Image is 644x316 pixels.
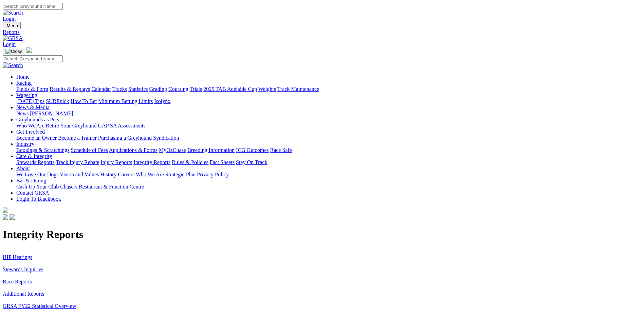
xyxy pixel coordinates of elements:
div: Bar & Dining [16,184,641,190]
a: Calendar [91,86,111,92]
a: Grading [149,86,167,92]
a: Purchasing a Greyhound [98,135,152,141]
a: Login [3,16,16,22]
a: Cash Up Your Club [16,184,59,190]
a: Stay On Track [236,159,267,165]
a: Industry [16,141,34,147]
img: Close [5,49,22,54]
a: Bookings & Scratchings [16,147,69,153]
img: Search [3,10,23,16]
a: GRSA FY22 Statistical Overview [3,303,76,309]
a: Racing [16,80,32,86]
a: Care & Integrity [16,153,52,159]
a: ICG Outcomes [236,147,269,153]
a: Privacy Policy [197,172,229,177]
a: Stewards Reports [16,159,54,165]
input: Search [3,3,63,10]
a: Bar & Dining [16,178,46,183]
a: Reports [3,29,641,35]
a: Become a Trainer [58,135,97,141]
a: Retire Your Greyhound [46,123,97,129]
img: twitter.svg [10,214,15,220]
a: Applications & Forms [109,147,158,153]
img: GRSA [3,35,23,41]
a: We Love Our Dogs [16,172,58,177]
a: Coursing [168,86,188,92]
a: Rules & Policies [172,159,208,165]
a: Fact Sheets [210,159,235,165]
a: How To Bet [71,98,97,104]
h1: Integrity Reports [3,228,641,241]
a: Statistics [128,86,148,92]
a: Fields & Form [16,86,48,92]
div: Wagering [16,98,641,104]
a: [DATE] Tips [16,98,44,104]
a: GAP SA Assessments [98,123,146,129]
a: Careers [118,172,134,177]
a: Schedule of Fees [71,147,108,153]
a: Become an Owner [16,135,57,141]
a: About [16,165,30,171]
a: SUREpick [46,98,69,104]
a: Breeding Information [187,147,235,153]
a: Login To Blackbook [16,196,61,202]
a: Stewards Inquiries [3,266,43,272]
a: History [100,172,116,177]
a: Results & Replays [50,86,90,92]
div: Racing [16,86,641,92]
a: Race Safe [270,147,292,153]
div: About [16,172,641,178]
a: IHP Hearings [3,254,32,260]
span: Menu [7,23,18,28]
a: Syndication [153,135,179,141]
div: Care & Integrity [16,159,641,165]
img: facebook.svg [3,214,8,220]
a: Weights [258,86,276,92]
input: Search [3,55,63,62]
a: Track Maintenance [277,86,319,92]
a: Track Injury Rebate [56,159,99,165]
img: logo-grsa-white.png [3,208,8,213]
a: Tracks [112,86,127,92]
a: Trials [189,86,202,92]
a: Strategic Plan [165,172,196,177]
div: Greyhounds as Pets [16,123,641,129]
a: News [16,111,29,116]
a: News & Media [16,104,50,110]
a: MyOzChase [159,147,186,153]
a: Greyhounds as Pets [16,117,59,122]
div: Industry [16,147,641,153]
a: Isolynx [154,98,170,104]
a: Login [3,41,16,47]
a: Vision and Values [60,172,99,177]
img: logo-grsa-white.png [26,47,32,53]
a: [PERSON_NAME] [30,111,73,116]
a: Home [16,74,30,80]
a: Contact GRSA [16,190,49,196]
img: Search [3,62,23,68]
a: Who We Are [16,123,44,129]
a: Wagering [16,92,37,98]
a: Who We Are [136,172,164,177]
div: Get Involved [16,135,641,141]
div: News & Media [16,111,641,117]
a: 2025 TAB Adelaide Cup [203,86,257,92]
a: Integrity Reports [133,159,170,165]
button: Toggle navigation [3,22,21,29]
a: Additional Reports [3,291,44,297]
button: Toggle navigation [3,48,25,55]
a: Minimum Betting Limits [98,98,153,104]
a: Chasers Restaurant & Function Centre [60,184,144,190]
a: Injury Reports [100,159,132,165]
a: Get Involved [16,129,45,135]
a: Race Reports [3,279,32,284]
